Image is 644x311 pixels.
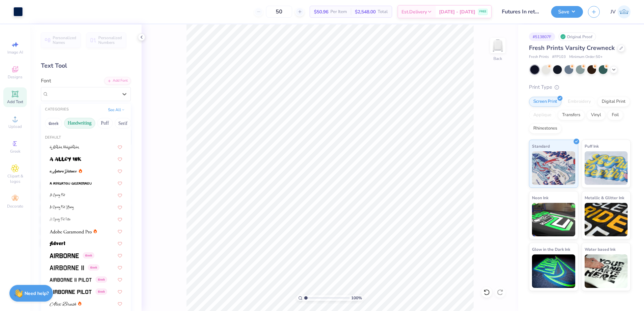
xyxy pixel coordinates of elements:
span: Per Item [330,8,347,15]
button: Handwriting [64,118,95,129]
button: Save [551,6,583,18]
span: Fresh Prints [529,54,549,60]
img: a Ahlan Wasahlan [50,145,79,150]
img: Airborne II [50,265,84,270]
button: Puff [97,118,113,129]
input: Untitled Design [497,5,546,18]
img: Neon Ink [532,203,575,236]
span: Decorate [7,204,23,209]
span: 100 % [351,295,362,301]
div: Applique [529,110,556,120]
img: A Charming Font Leftleaning [50,205,74,210]
span: Image AI [7,50,23,55]
img: Advert [50,241,65,246]
img: Airborne II Pilot [50,278,92,282]
span: JV [610,8,616,16]
button: Serif [115,118,131,129]
div: # 513807F [529,32,555,41]
img: a Antara Distance [50,169,77,174]
div: Screen Print [529,97,561,107]
strong: Need help? [24,290,49,297]
span: Greek [96,277,107,283]
img: A Charming Font Outline [50,217,70,222]
span: FREE [479,9,486,14]
img: Back [491,39,504,52]
span: # FP103 [552,54,566,60]
button: See All [106,106,127,113]
div: Text Tool [41,61,131,70]
button: Greek [45,118,62,129]
span: Fresh Prints Varsity Crewneck [529,44,615,52]
div: Print Type [529,83,631,91]
input: – – [266,6,292,18]
span: Greek [96,289,107,295]
img: Glow in the Dark Ink [532,254,575,288]
div: Rhinestones [529,124,561,134]
span: Clipart & logos [3,173,27,184]
span: Personalized Names [53,35,76,45]
div: Vinyl [587,110,605,120]
div: Default [41,135,131,141]
img: Adobe Garamond Pro [50,229,92,234]
img: a Arigatou Gozaimasu [50,181,92,186]
img: Water based Ink [585,254,628,288]
img: Metallic & Glitter Ink [585,203,628,236]
img: Airborne Pilot [50,290,92,294]
span: Upload [8,124,22,129]
a: JV [610,5,631,18]
span: Total [378,8,388,15]
span: Greek [83,252,94,258]
img: Standard [532,151,575,185]
span: $50.96 [314,8,328,15]
span: Glow in the Dark Ink [532,246,570,253]
div: Add Font [104,77,131,85]
img: Puff Ink [585,151,628,185]
div: CATEGORIES [45,107,69,112]
div: Back [493,56,502,62]
span: Puff Ink [585,143,599,150]
img: Alex Brush [50,302,76,306]
img: Jo Vincent [618,5,631,18]
span: Personalized Numbers [98,35,122,45]
div: Transfers [558,110,585,120]
div: Digital Print [597,97,630,107]
img: Airborne [50,253,79,258]
span: Designs [8,74,22,80]
span: Water based Ink [585,246,615,253]
span: $2,548.00 [355,8,376,15]
span: Add Text [7,99,23,104]
img: a Alloy Ink [50,157,81,162]
span: [DATE] - [DATE] [439,8,475,15]
div: Foil [607,110,623,120]
label: Font [41,77,51,85]
div: Original Proof [558,32,596,41]
div: Embroidery [563,97,595,107]
span: Greek [88,264,99,270]
img: A Charming Font [50,193,65,198]
span: Standard [532,143,550,150]
span: Greek [10,149,20,154]
span: Minimum Order: 50 + [569,54,603,60]
span: Neon Ink [532,194,548,201]
span: Est. Delivery [401,8,427,15]
span: Metallic & Glitter Ink [585,194,624,201]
